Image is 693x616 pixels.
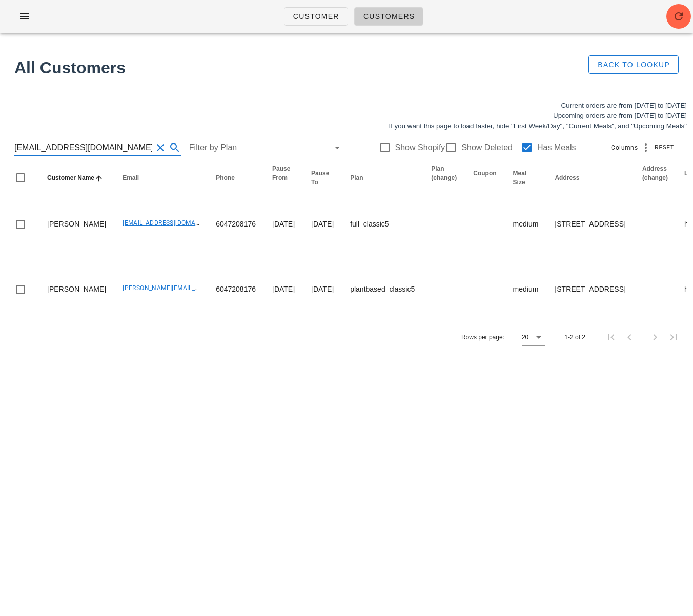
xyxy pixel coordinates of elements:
div: Rows per page: [461,322,545,352]
div: Filter by Plan [189,139,343,156]
span: Address (change) [642,165,668,181]
a: Customers [354,7,424,26]
label: Show Deleted [461,142,513,153]
td: [PERSON_NAME] [39,257,114,322]
td: 6047208176 [208,257,264,322]
span: Reset [654,145,674,150]
span: Address [555,174,579,181]
span: Plan [350,174,363,181]
a: [PERSON_NAME][EMAIL_ADDRESS][DOMAIN_NAME] [123,284,274,292]
th: Address: Not sorted. Activate to sort ascending. [546,164,634,192]
td: 6047208176 [208,192,264,257]
td: [DATE] [303,257,342,322]
button: Back to Lookup [588,55,679,74]
td: [DATE] [264,257,303,322]
th: Meal Size: Not sorted. Activate to sort ascending. [505,164,547,192]
h1: All Customers [14,55,566,80]
button: Reset [652,142,679,153]
th: Coupon: Not sorted. Activate to sort ascending. [465,164,504,192]
th: Customer Name: Sorted ascending. Activate to sort descending. [39,164,114,192]
td: full_classic5 [342,192,423,257]
div: 20Rows per page: [522,329,545,345]
a: [EMAIL_ADDRESS][DOMAIN_NAME] [123,219,225,227]
label: Show Shopify [395,142,445,153]
th: Phone: Not sorted. Activate to sort ascending. [208,164,264,192]
span: Customer Name [47,174,94,181]
td: medium [505,192,547,257]
div: 1-2 of 2 [564,333,585,342]
span: Coupon [473,170,496,177]
th: Plan (change): Not sorted. Activate to sort ascending. [423,164,465,192]
span: Phone [216,174,235,181]
td: [STREET_ADDRESS] [546,257,634,322]
span: Meal Size [513,170,527,186]
td: [PERSON_NAME] [39,192,114,257]
a: Customer [284,7,348,26]
th: Plan: Not sorted. Activate to sort ascending. [342,164,423,192]
span: Pause From [272,165,290,181]
td: [DATE] [303,192,342,257]
span: Columns [611,142,638,153]
label: Has Meals [537,142,576,153]
td: [DATE] [264,192,303,257]
td: [STREET_ADDRESS] [546,192,634,257]
div: 20 [522,333,528,342]
th: Address (change): Not sorted. Activate to sort ascending. [634,164,676,192]
span: Pause To [311,170,329,186]
span: Back to Lookup [597,60,670,69]
th: Pause To: Not sorted. Activate to sort ascending. [303,164,342,192]
span: Customer [293,12,339,20]
div: Columns [611,139,652,156]
button: Clear Search for customer [154,141,167,154]
span: Email [123,174,139,181]
span: Customers [363,12,415,20]
th: Pause From: Not sorted. Activate to sort ascending. [264,164,303,192]
th: Email: Not sorted. Activate to sort ascending. [114,164,208,192]
span: Plan (change) [431,165,457,181]
td: medium [505,257,547,322]
td: plantbased_classic5 [342,257,423,322]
